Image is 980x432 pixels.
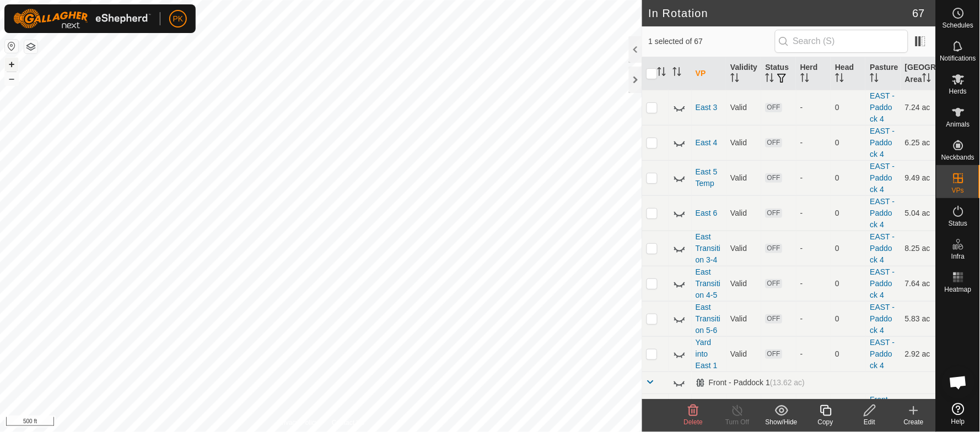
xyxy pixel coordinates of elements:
th: Herd [796,57,831,90]
p-sorticon: Activate to sort [766,75,774,84]
td: Valid [726,231,761,266]
div: Turn Off [715,417,760,427]
img: Gallagher Logo [13,9,151,29]
span: 1 selected of 67 [649,36,775,47]
a: EAST - Paddock 4 [870,232,895,264]
a: Help [936,398,980,429]
span: Schedules [943,22,973,29]
td: 0 [831,90,866,125]
th: Pasture [866,57,901,90]
input: Search (S) [775,30,908,53]
span: Herds [949,88,967,95]
th: VP [692,57,726,90]
td: 0 [831,336,866,371]
p-sorticon: Activate to sort [836,75,844,84]
span: Delete [684,418,703,426]
div: Open chat [942,366,975,399]
button: + [5,58,18,71]
td: 8.25 ac [901,231,936,266]
td: 0 [831,231,866,266]
a: EAST - Paddock 4 [870,197,895,229]
div: - [801,243,827,254]
td: 7.64 ac [901,266,936,301]
th: Head [831,57,866,90]
a: East 4 [696,138,718,147]
td: Valid [726,160,761,195]
td: Valid [726,195,761,231]
div: - [801,313,827,325]
a: EAST - Paddock 4 [870,91,895,123]
td: 5.04 ac [901,195,936,231]
span: OFF [766,349,782,359]
div: Edit [848,417,892,427]
div: - [801,172,827,184]
p-sorticon: Activate to sort [731,75,740,84]
a: East Transition 5-6 [696,303,721,335]
span: Help [951,418,965,425]
p-sorticon: Activate to sort [801,75,810,84]
td: Valid [726,90,761,125]
td: 0 [831,266,866,301]
span: OFF [766,138,782,147]
div: - [801,278,827,289]
a: Privacy Policy [277,418,319,428]
td: Valid [726,266,761,301]
div: Show/Hide [760,417,804,427]
th: Validity [726,57,761,90]
span: OFF [766,279,782,288]
a: East 6 [696,209,718,217]
td: 0 [831,195,866,231]
a: EAST - Paddock 4 [870,303,895,335]
td: 5.83 ac [901,301,936,336]
td: 6.25 ac [901,125,936,160]
a: EAST - Paddock 4 [870,127,895,158]
span: OFF [766,314,782,324]
a: East 3 [696,103,718,112]
div: - [801,137,827,149]
a: Yard into East 1 [696,338,718,370]
div: - [801,207,827,219]
p-sorticon: Activate to sort [658,69,666,78]
span: Notifications [940,55,976,62]
a: East Transition 4-5 [696,267,721,299]
span: OFF [766,209,782,218]
button: – [5,72,18,85]
td: 0 [831,125,866,160]
button: Reset Map [5,40,18,53]
div: Copy [804,417,848,427]
span: (13.62 ac) [771,378,805,387]
div: - [801,348,827,360]
span: PK [173,13,184,25]
td: 0 [831,393,866,429]
span: OFF [766,244,782,253]
p-sorticon: Activate to sort [870,75,879,84]
td: Valid [726,336,761,371]
td: 0 [831,301,866,336]
span: OFF [766,103,782,112]
span: Status [949,220,967,227]
a: East 5 Temp [696,167,718,188]
a: EAST - Paddock 4 [870,162,895,194]
a: EAST - Paddock 4 [870,338,895,370]
a: Front - Paddock 1 [870,395,893,427]
span: Neckbands [941,154,974,161]
th: Status [761,57,796,90]
p-sorticon: Activate to sort [673,69,682,78]
td: 4.3 ac [901,393,936,429]
td: Valid [726,301,761,336]
td: 9.49 ac [901,160,936,195]
th: [GEOGRAPHIC_DATA] Area [901,57,936,90]
span: Animals [946,121,970,128]
span: VPs [952,187,964,194]
h2: In Rotation [649,7,913,20]
td: 7.24 ac [901,90,936,125]
div: Front - Paddock 1 [696,378,805,387]
span: Infra [951,253,965,260]
span: OFF [766,173,782,183]
a: EAST - Paddock 4 [870,267,895,299]
p-sorticon: Activate to sort [923,75,931,84]
td: 2.92 ac [901,336,936,371]
a: East Transition 3-4 [696,232,721,264]
td: 0 [831,160,866,195]
span: Heatmap [945,286,972,293]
